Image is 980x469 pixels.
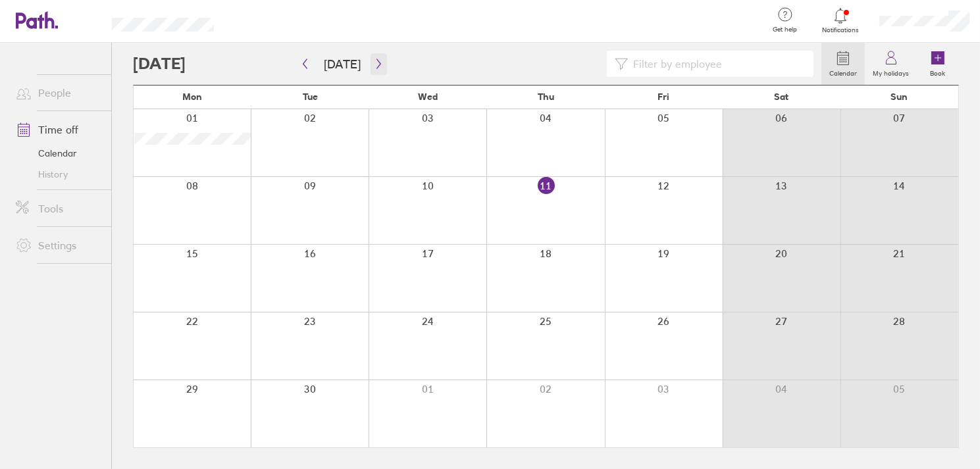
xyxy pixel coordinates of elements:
[183,91,203,102] span: Mon
[865,43,917,85] a: My holidays
[923,66,954,78] label: Book
[303,91,318,102] span: Tue
[819,26,862,34] span: Notifications
[5,143,111,164] a: Calendar
[891,91,908,102] span: Sun
[5,80,111,106] a: People
[819,7,862,34] a: Notifications
[5,232,111,259] a: Settings
[5,116,111,143] a: Time off
[865,66,917,78] label: My holidays
[313,53,371,75] button: [DATE]
[821,43,865,85] a: Calendar
[5,195,111,222] a: Tools
[917,43,959,85] a: Book
[763,26,806,34] span: Get help
[5,164,111,185] a: History
[628,51,806,76] input: Filter by employee
[658,91,670,102] span: Fri
[419,91,438,102] span: Wed
[821,66,865,78] label: Calendar
[538,91,554,102] span: Thu
[775,91,789,102] span: Sat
